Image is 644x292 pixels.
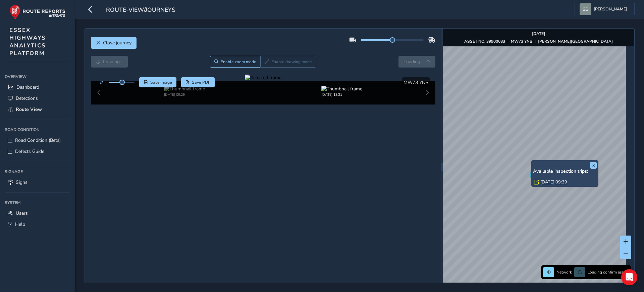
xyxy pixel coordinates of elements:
h6: Available inspection trips: [533,169,597,174]
strong: [DATE] [532,31,545,36]
span: Dashboard [16,84,39,90]
button: x [590,162,597,169]
div: Overview [5,72,70,82]
button: Save [139,77,176,87]
button: Zoom [210,56,261,68]
span: [PERSON_NAME] [594,3,627,15]
strong: ASSET NO. 39900683 [464,39,505,44]
div: | | [464,39,613,44]
strong: [PERSON_NAME][GEOGRAPHIC_DATA] [538,39,613,44]
div: Open Intercom Messenger [621,269,637,285]
span: Save image [150,80,172,85]
a: [DATE] 09:39 [540,179,567,185]
strong: MW73 YNB [511,39,532,44]
span: Close journey [103,40,131,46]
button: Close journey [91,37,137,49]
button: [PERSON_NAME] [580,3,630,15]
div: Map marker [530,171,539,184]
span: Road Condition (Beta) [15,137,61,143]
div: [DATE] 13:21 [321,92,362,97]
span: Users [16,210,28,216]
span: ESSEX HIGHWAYS ANALYTICS PLATFORM [9,26,46,57]
a: Defects Guide [5,146,70,157]
span: Route View [16,106,42,113]
img: diamond-layout [580,3,591,15]
a: Help [5,219,70,230]
a: Detections [5,93,70,104]
span: Network [556,269,572,275]
span: Save PDF [192,80,210,85]
img: Thumbnail frame [164,86,205,92]
div: [DATE] 09:29 [164,92,205,97]
span: Enable zoom mode [221,59,256,65]
button: PDF [181,77,215,87]
span: Defects Guide [15,148,44,155]
div: System [5,198,70,208]
a: Dashboard [5,82,70,93]
a: Signs [5,177,70,188]
span: Help [15,221,25,227]
a: Road Condition (Beta) [5,135,70,146]
div: Road Condition [5,125,70,135]
img: Thumbnail frame [321,86,362,92]
span: Loading confirm assets [588,269,629,275]
span: Detections [16,95,38,101]
a: Route View [5,104,70,115]
a: Users [5,208,70,219]
span: Signs [16,179,28,185]
img: rr logo [9,5,65,20]
span: route-view/journeys [106,6,175,15]
div: Signage [5,167,70,177]
span: MW73 YNB [404,79,428,86]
